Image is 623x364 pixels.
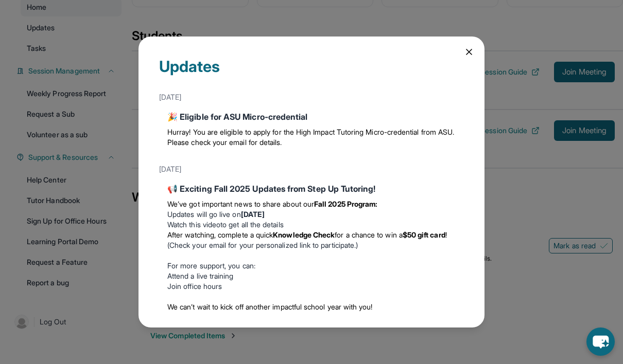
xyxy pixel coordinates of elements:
span: Hurray! You are eligible to apply for the High Impact Tutoring Micro-credential from ASU. Please ... [167,128,454,147]
div: 📢 Exciting Fall 2025 Updates from Step Up Tutoring! [167,183,456,195]
div: [DATE] [159,88,464,106]
strong: Knowledge Check [273,230,335,239]
div: [DATE] [159,160,464,178]
span: for a chance to win a [335,230,402,239]
div: Updates [159,57,464,88]
span: We can’t wait to kick off another impactful school year with you! [167,302,373,311]
strong: $50 gift card [403,230,445,239]
li: Updates will go live on [167,209,456,220]
a: Watch this video [167,220,220,229]
span: After watching, complete a quick [167,230,273,239]
button: chat-button [586,327,615,356]
a: Attend a live training [167,271,234,280]
span: We’ve got important news to share about our [167,199,314,208]
li: (Check your email for your personalized link to participate.) [167,230,456,250]
strong: Fall 2025 Program: [314,199,377,208]
p: For more support, you can: [167,261,456,271]
span: ! [445,230,447,239]
div: 🎉 Eligible for ASU Micro-credential [167,111,456,123]
li: to get all the details [167,220,456,230]
a: Join office hours [167,282,222,290]
div: [DATE] [159,324,464,343]
strong: [DATE] [241,210,265,219]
